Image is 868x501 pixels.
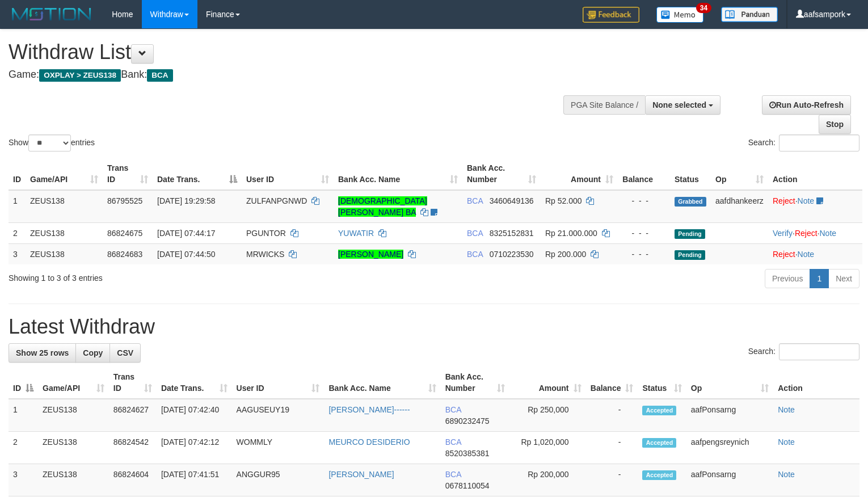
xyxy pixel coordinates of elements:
img: Feedback.jpg [583,7,639,23]
a: Previous [765,269,810,288]
img: Button%20Memo.svg [656,7,704,23]
th: User ID: activate to sort column ascending [242,158,334,190]
td: ZEUS138 [38,432,109,464]
span: Rp 21.000.000 [545,229,597,238]
a: [DEMOGRAPHIC_DATA][PERSON_NAME] BA [338,196,427,217]
span: CSV [117,348,133,357]
h4: Game: Bank: [9,69,567,81]
th: Action [773,367,859,399]
th: Game/API: activate to sort column ascending [26,158,103,190]
a: [PERSON_NAME] [338,250,403,259]
a: Copy [75,343,110,363]
td: ZEUS138 [26,190,103,223]
td: Rp 200,000 [509,464,586,496]
td: · [768,190,862,223]
td: 86824604 [109,464,157,496]
a: Reject [773,250,795,259]
td: - [586,464,638,496]
a: [PERSON_NAME]------ [328,405,410,414]
span: BCA [467,229,483,238]
th: Bank Acc. Number: activate to sort column ascending [441,367,509,399]
a: Run Auto-Refresh [762,95,851,115]
input: Search: [779,343,859,360]
a: Note [798,196,815,205]
span: ZULFANPGNWD [246,196,307,205]
span: BCA [467,250,483,259]
span: Copy 8520385381 to clipboard [445,449,490,458]
td: 1 [9,190,26,223]
a: Note [778,470,795,479]
a: MEURCO DESIDERIO [328,437,410,447]
label: Search: [748,134,859,151]
th: Amount: activate to sort column ascending [541,158,618,190]
th: User ID: activate to sort column ascending [232,367,325,399]
th: Date Trans.: activate to sort column ascending [157,367,232,399]
td: aafPonsarng [686,399,773,432]
th: Trans ID: activate to sort column ascending [109,367,157,399]
span: BCA [467,196,483,205]
a: [PERSON_NAME] [328,470,394,479]
div: - - - [622,195,665,207]
span: Copy 0678110054 to clipboard [445,481,490,490]
span: 86795525 [107,196,142,205]
td: · [768,243,862,264]
td: ZEUS138 [26,222,103,243]
td: - [586,399,638,432]
span: [DATE] 07:44:50 [157,250,215,259]
span: Pending [675,250,705,260]
td: [DATE] 07:42:12 [157,432,232,464]
span: Rp 200.000 [545,250,586,259]
div: - - - [622,228,665,239]
span: Accepted [642,438,676,448]
span: [DATE] 19:29:58 [157,196,215,205]
span: 86824683 [107,250,142,259]
span: Grabbed [675,197,706,207]
td: AAGUSEUY19 [232,399,325,432]
th: Status [670,158,711,190]
span: Copy 3460649136 to clipboard [490,196,534,205]
h1: Latest Withdraw [9,315,859,338]
a: Verify [773,229,793,238]
th: Status: activate to sort column ascending [638,367,686,399]
span: Pending [675,229,705,239]
td: 1 [9,399,38,432]
a: Stop [819,115,851,134]
th: Date Trans.: activate to sort column descending [153,158,242,190]
th: Bank Acc. Name: activate to sort column ascending [324,367,440,399]
a: Note [798,250,815,259]
td: ZEUS138 [38,399,109,432]
input: Search: [779,134,859,151]
th: Bank Acc. Name: activate to sort column ascending [334,158,462,190]
a: Next [828,269,859,288]
a: Reject [795,229,818,238]
td: WOMMLY [232,432,325,464]
td: - [586,432,638,464]
span: Accepted [642,470,676,480]
th: Balance: activate to sort column ascending [586,367,638,399]
select: Showentries [28,134,71,151]
span: PGUNTOR [246,229,286,238]
a: Note [778,405,795,414]
td: Rp 1,020,000 [509,432,586,464]
td: ANGGUR95 [232,464,325,496]
th: ID [9,158,26,190]
th: Action [768,158,862,190]
a: Note [778,437,795,447]
span: BCA [445,437,461,447]
td: · · [768,222,862,243]
th: Game/API: activate to sort column ascending [38,367,109,399]
td: [DATE] 07:42:40 [157,399,232,432]
div: Showing 1 to 3 of 3 entries [9,268,353,284]
span: Show 25 rows [16,348,69,357]
td: aafPonsarng [686,464,773,496]
span: OXPLAY > ZEUS138 [39,69,121,82]
span: BCA [445,405,461,414]
td: 86824627 [109,399,157,432]
div: - - - [622,249,665,260]
span: [DATE] 07:44:17 [157,229,215,238]
td: 3 [9,243,26,264]
span: BCA [147,69,172,82]
td: [DATE] 07:41:51 [157,464,232,496]
th: Balance [618,158,670,190]
td: ZEUS138 [26,243,103,264]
